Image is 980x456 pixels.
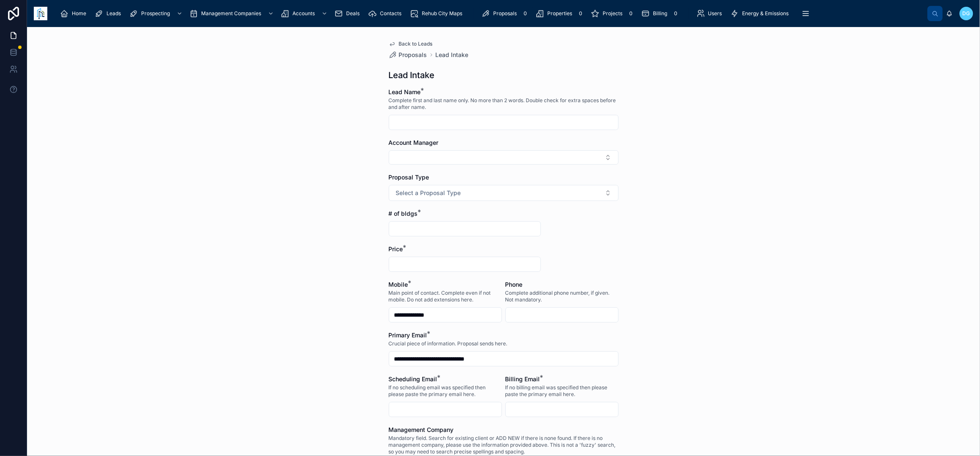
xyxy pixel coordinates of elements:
[389,210,418,217] span: # of bldgs
[505,281,523,288] span: Phone
[332,6,366,21] a: Deals
[380,10,401,17] span: Contacts
[389,281,408,288] span: Mobile
[141,10,170,17] span: Prospecting
[57,6,92,21] a: Home
[278,6,332,21] a: Accounts
[72,10,86,17] span: Home
[389,384,502,398] span: If no scheduling email was specified then please paste the primary email here.
[389,51,427,59] a: Proposals
[520,8,530,19] div: 0
[576,8,586,19] div: 0
[389,150,619,165] button: Select Button
[389,290,502,303] span: Main point of contact. Complete even if not mobile. Do not add extensions here.
[533,6,588,21] a: Properties0
[505,375,540,383] span: Billing Email
[694,6,728,21] a: Users
[708,10,722,17] span: Users
[187,6,278,21] a: Management Companies
[407,6,468,21] a: Rehub City Maps
[389,174,429,181] span: Proposal Type
[396,189,461,197] span: Select a Proposal Type
[127,6,187,21] a: Prospecting
[963,10,970,17] span: DG
[389,41,433,47] a: Back to Leads
[389,245,403,252] span: Price
[389,185,619,201] button: Select Button
[505,384,619,398] span: If no billing email was specified then please paste the primary email here.
[106,10,121,17] span: Leads
[54,4,928,23] div: scrollable content
[389,340,508,347] span: Crucial piece of information. Proposal sends here.
[34,7,47,20] img: App logo
[588,6,639,21] a: Projects0
[671,8,681,19] div: 0
[92,6,127,21] a: Leads
[422,10,462,17] span: Rehub City Maps
[743,10,789,17] span: Energy & Emissions
[639,6,683,21] a: Billing0
[389,97,619,111] span: Complete first and last name only. No more than 2 words. Double check for extra spaces before and...
[366,6,407,21] a: Contacts
[505,290,619,303] span: Complete additional phone number, if given. Not mandatory.
[389,435,619,455] span: Mandatory field. Search for existing client or ADD NEW if there is none found. If there is no man...
[399,51,427,59] span: Proposals
[292,10,315,17] span: Accounts
[479,6,533,21] a: Proposals0
[436,51,469,59] a: Lead Intake
[493,10,517,17] span: Proposals
[346,10,360,17] span: Deals
[626,8,636,19] div: 0
[389,426,454,433] span: Management Company
[653,10,667,17] span: Billing
[389,139,439,146] span: Account Manager
[389,331,427,339] span: Primary Email
[399,41,433,47] span: Back to Leads
[547,10,572,17] span: Properties
[728,6,795,21] a: Energy & Emissions
[389,69,435,81] h1: Lead Intake
[603,10,622,17] span: Projects
[389,88,421,95] span: Lead Name
[201,10,261,17] span: Management Companies
[389,375,437,383] span: Scheduling Email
